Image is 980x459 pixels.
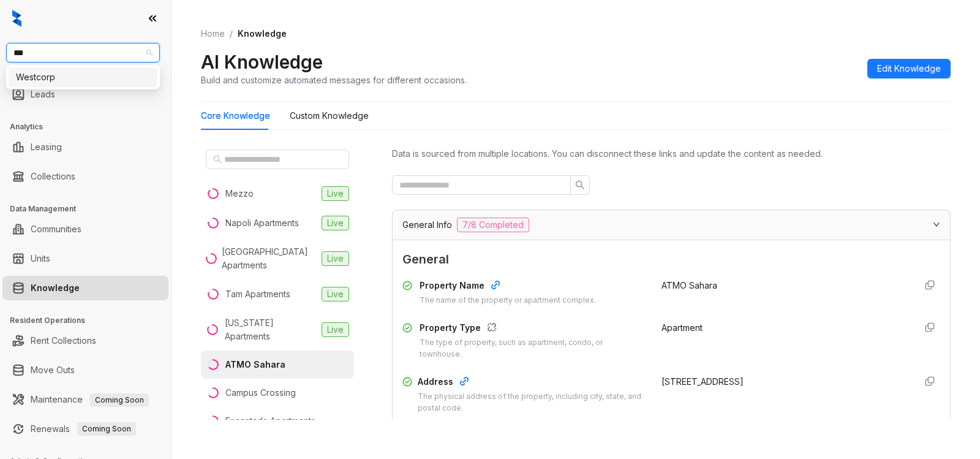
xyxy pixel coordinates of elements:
[31,358,75,382] a: Move Outs
[322,287,349,302] span: Live
[867,59,951,78] button: Edit Knowledge
[290,109,369,123] div: Custom Knowledge
[222,245,317,272] div: [GEOGRAPHIC_DATA] Apartments
[322,216,349,230] span: Live
[201,74,467,86] div: Build and customize automated messages for different occasions.
[420,337,647,360] div: The type of property, such as apartment, condo, or townhouse.
[201,109,270,123] div: Core Knowledge
[402,218,452,232] span: General Info
[2,82,168,107] li: Leads
[31,246,50,271] a: Units
[2,135,168,159] li: Leasing
[322,186,349,201] span: Live
[31,164,75,189] a: Collections
[392,147,951,161] div: Data is sourced from multiple locations. You can disconnect these links and update the content as...
[418,391,647,414] div: The physical address of the property, including city, state, and postal code.
[2,387,168,412] li: Maintenance
[933,221,940,228] span: expanded
[2,164,168,189] li: Collections
[877,62,941,75] span: Edit Knowledge
[213,155,222,164] span: search
[402,250,940,269] span: General
[420,321,647,337] div: Property Type
[31,135,62,159] a: Leasing
[10,121,171,132] h3: Analytics
[31,417,136,441] a: RenewalsComing Soon
[31,276,80,300] a: Knowledge
[418,375,647,391] div: Address
[393,210,950,240] div: General Info7/8 Completed
[31,82,55,107] a: Leads
[661,280,717,290] span: ATMO Sahara
[225,414,315,428] div: Encantada Apartments
[225,386,296,400] div: Campus Crossing
[225,216,299,230] div: Napoli Apartments
[2,217,168,241] li: Communities
[2,246,168,271] li: Units
[661,322,703,333] span: Apartment
[420,295,596,306] div: The name of the property or apartment complex.
[2,358,168,382] li: Move Outs
[10,315,171,326] h3: Resident Operations
[77,422,136,436] span: Coming Soon
[2,328,168,353] li: Rent Collections
[225,316,317,343] div: [US_STATE] Apartments
[16,70,150,84] div: Westcorp
[322,322,349,337] span: Live
[31,217,81,241] a: Communities
[238,28,287,39] span: Knowledge
[225,187,254,200] div: Mezzo
[2,276,168,300] li: Knowledge
[661,375,906,389] div: [STREET_ADDRESS]
[198,27,227,40] a: Home
[420,279,596,295] div: Property Name
[9,67,157,87] div: Westcorp
[10,203,171,214] h3: Data Management
[575,180,585,190] span: search
[31,328,96,353] a: Rent Collections
[90,393,149,407] span: Coming Soon
[2,417,168,441] li: Renewals
[201,50,323,74] h2: AI Knowledge
[322,251,349,266] span: Live
[225,287,290,301] div: Tam Apartments
[12,10,21,27] img: logo
[225,358,285,371] div: ATMO Sahara
[230,27,233,40] li: /
[457,218,529,232] span: 7/8 Completed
